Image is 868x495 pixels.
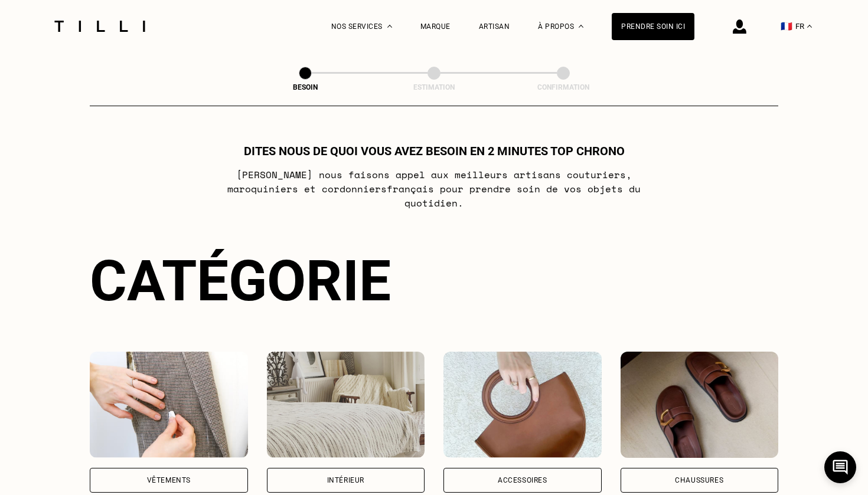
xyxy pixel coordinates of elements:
div: Chaussures [675,477,723,484]
img: Logo du service de couturière Tilli [50,21,149,32]
p: [PERSON_NAME] nous faisons appel aux meilleurs artisans couturiers , maroquiniers et cordonniers ... [200,168,668,210]
div: Accessoires [498,477,547,484]
div: Besoin [246,83,364,91]
span: 🇫🇷 [781,21,792,32]
img: Menu déroulant [387,25,392,28]
img: icône connexion [733,19,746,34]
img: Intérieur [267,352,425,458]
img: Accessoires [443,352,602,458]
div: Vêtements [147,477,191,484]
a: Marque [420,22,451,31]
img: Chaussures [621,352,779,458]
img: Menu déroulant à propos [579,25,583,28]
a: Prendre soin ici [612,13,694,40]
div: Estimation [375,83,493,91]
a: Artisan [479,22,510,31]
div: Confirmation [504,83,622,91]
h1: Dites nous de quoi vous avez besoin en 2 minutes top chrono [244,144,625,158]
img: menu déroulant [807,25,812,28]
img: Vêtements [90,352,248,458]
div: Catégorie [90,248,778,314]
div: Intérieur [327,477,364,484]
